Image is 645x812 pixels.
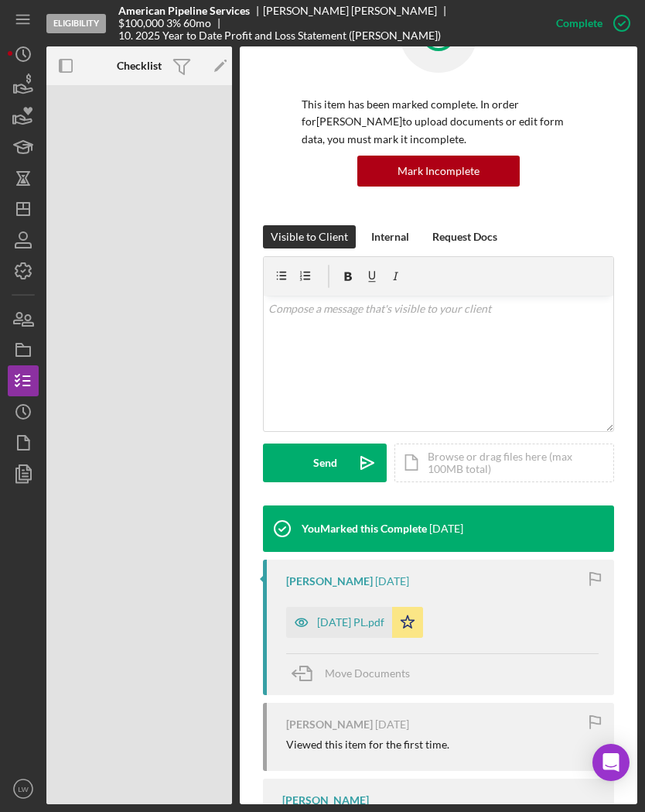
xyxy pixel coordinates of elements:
[313,444,337,482] div: Send
[363,225,417,248] button: Internal
[286,738,449,751] div: Viewed this item for the first time.
[117,60,162,72] b: Checklist
[271,225,348,248] div: Visible to Client
[302,522,427,535] div: You Marked this Complete
[118,29,441,42] div: 10. 2025 Year to Date Profit and Loss Statement ([PERSON_NAME])
[398,156,479,187] div: Mark Incomplete
[263,5,450,17] div: [PERSON_NAME] [PERSON_NAME]
[118,5,250,17] b: American Pipeline Services
[18,785,29,793] text: LW
[118,16,164,29] span: $100,000
[46,14,106,33] div: Eligibility
[263,225,356,248] button: Visible to Client
[183,17,211,29] div: 60 mo
[8,773,39,804] button: LW
[286,575,373,588] div: [PERSON_NAME]
[286,607,423,638] button: [DATE] PL.pdf
[325,666,410,680] span: Move Documents
[371,225,409,248] div: Internal
[556,8,602,39] div: Complete
[166,17,181,29] div: 3 %
[286,718,373,731] div: [PERSON_NAME]
[317,616,384,629] div: [DATE] PL.pdf
[302,96,575,148] p: This item has been marked complete. In order for [PERSON_NAME] to upload documents or edit form d...
[541,8,637,39] button: Complete
[357,156,520,187] button: Mark Incomplete
[432,225,497,248] div: Request Docs
[425,225,505,248] button: Request Docs
[282,794,369,807] div: [PERSON_NAME]
[592,744,630,781] div: Open Intercom Messenger
[263,444,387,482] button: Send
[286,654,425,693] button: Move Documents
[375,575,409,588] time: 2025-09-22 20:45
[429,522,463,535] time: 2025-09-22 21:55
[375,718,409,731] time: 2025-09-22 20:43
